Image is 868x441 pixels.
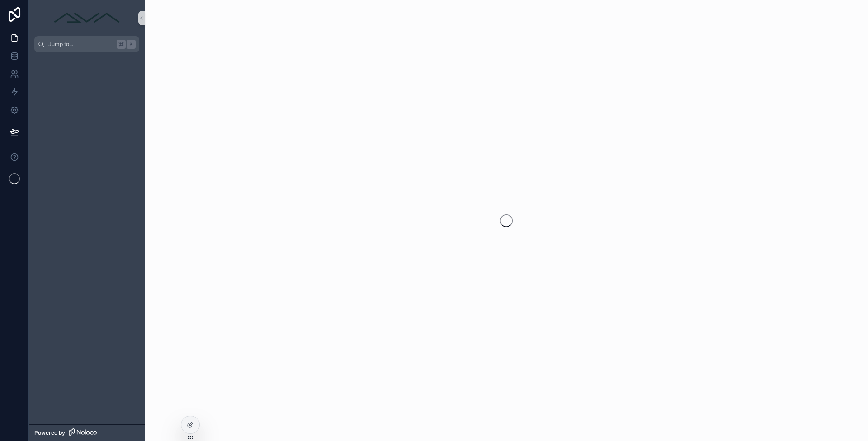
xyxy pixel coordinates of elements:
div: scrollable content [29,52,145,424]
span: Jump to... [48,41,113,48]
span: K [127,41,135,48]
span: Powered by [34,429,65,436]
a: Powered by [29,424,145,441]
img: App logo [51,11,123,25]
button: Jump to...K [34,36,139,52]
